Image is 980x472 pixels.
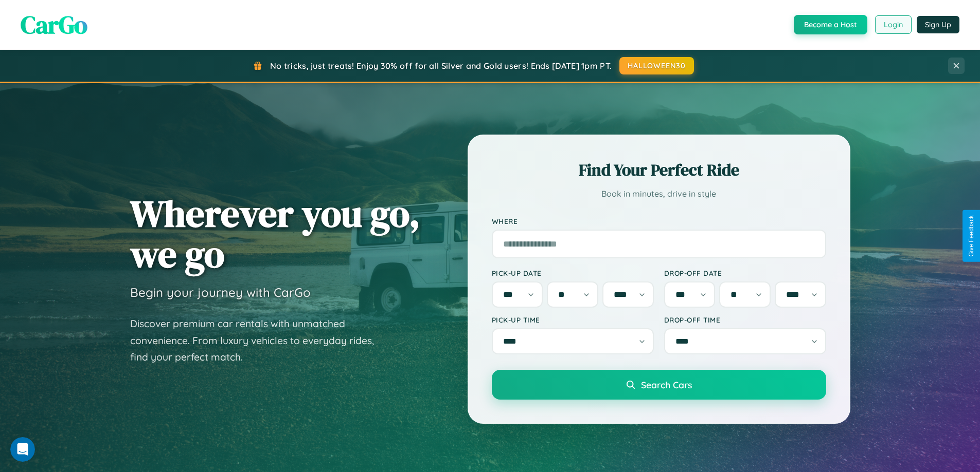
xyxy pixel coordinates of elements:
[875,15,912,34] button: Login
[664,269,826,277] label: Drop-off Date
[641,379,692,390] span: Search Cars
[130,193,420,274] h1: Wherever you go, we go
[794,15,867,34] button: Become a Host
[492,269,654,277] label: Pick-up Date
[492,159,826,181] h2: Find Your Perfect Ride
[492,217,826,225] label: Where
[619,57,694,74] button: HALLOWEEN30
[492,186,826,201] p: Book in minutes, drive in style
[492,370,826,400] button: Search Cars
[917,16,959,33] button: Sign Up
[21,8,87,42] span: CarGo
[492,315,654,324] label: Pick-up Time
[130,315,387,366] p: Discover premium car rentals with unmatched convenience. From luxury vehicles to everyday rides, ...
[10,437,35,462] iframe: Intercom live chat
[664,315,826,324] label: Drop-off Time
[130,285,311,300] h3: Begin your journey with CarGo
[968,215,975,257] div: Give Feedback
[270,61,612,71] span: No tricks, just treats! Enjoy 30% off for all Silver and Gold users! Ends [DATE] 1pm PT.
